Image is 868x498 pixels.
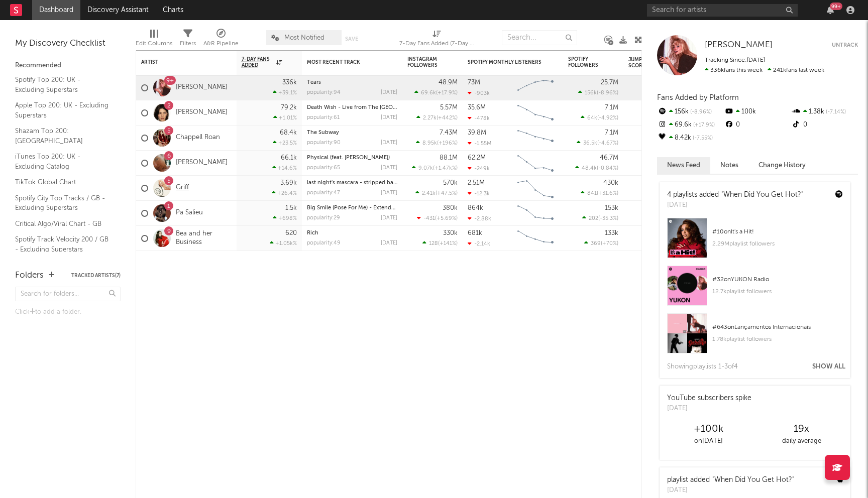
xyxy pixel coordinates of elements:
span: +5.69 % [437,216,456,221]
a: #32onYUKON Radio12.7kplaylist followers [660,266,850,313]
a: [PERSON_NAME] [705,40,773,50]
input: Search... [502,30,577,45]
span: 36.5k [583,141,597,146]
div: Most Recent Track [307,59,382,65]
div: The Subway [307,130,397,136]
span: +141 % [440,241,456,246]
div: ( ) [414,89,458,96]
div: popularity: 94 [307,90,341,95]
div: Spotify Followers [568,56,603,68]
span: 7-Day Fans Added [242,56,274,68]
input: Search for folders... [15,287,121,301]
div: 380k [443,205,458,211]
div: 19 x [755,423,848,435]
div: 7.1M [605,104,618,111]
div: ( ) [582,215,618,221]
div: 88.1M [440,155,458,161]
a: Tears [307,80,321,85]
div: 48.9M [439,79,458,86]
div: 864k [468,205,483,211]
div: My Discovery Checklist [15,38,121,50]
div: -2.14k [468,240,490,247]
div: 62.2M [468,155,486,161]
div: [DATE] [381,140,397,146]
a: Death Wish - Live from The [GEOGRAPHIC_DATA] [307,105,437,110]
div: 54.5 [628,207,669,219]
div: [DATE] [381,240,397,246]
button: Tracked Artists(7) [71,273,121,278]
div: A&R Pipeline [203,25,239,54]
svg: Chart title [513,75,558,100]
div: ( ) [577,140,618,146]
div: +100k [662,423,755,435]
span: -7.14 % [824,109,846,115]
a: "When Did You Get Hot?" [712,476,794,483]
div: 681k [468,230,482,236]
div: 75.9 [628,82,669,94]
div: ( ) [578,89,618,96]
span: -8.96 % [598,90,617,96]
div: -12.3k [468,190,490,197]
a: Physical (feat. [PERSON_NAME]) [307,155,390,161]
div: +14.6 % [272,165,297,171]
a: Bea and her Business [176,230,232,247]
div: +23.5 % [273,140,297,146]
span: 202 [589,216,598,221]
div: [DATE] [381,115,397,120]
div: on [DATE] [662,435,755,447]
div: last night's mascara - stripped back version [307,180,397,186]
div: [DATE] [667,485,794,495]
span: +17.9 % [692,122,715,128]
button: News Feed [657,157,710,174]
a: Rich [307,230,318,236]
div: 12.7k playlist followers [712,286,843,298]
div: Filters [180,25,196,54]
button: Show All [812,363,845,370]
a: Spotify City Top Tracks / GB - Excluding Superstars [15,193,111,213]
div: # 643 on Lançamentos Internacionais [712,321,843,333]
div: ( ) [415,190,458,196]
div: ( ) [412,165,458,171]
div: playlist added [667,475,794,485]
div: -903k [468,90,490,96]
span: +47.5 % [437,191,456,196]
div: [DATE] [667,404,751,414]
span: [PERSON_NAME] [705,41,773,49]
div: 79.2k [281,104,297,111]
div: ( ) [584,240,618,246]
button: Change History [748,157,816,174]
span: 48.4k [582,166,597,171]
span: 69.6k [421,90,436,96]
div: 58.2 [628,232,669,244]
div: 39.8M [468,130,486,136]
svg: Chart title [513,176,558,201]
div: 73.9 [628,132,669,144]
div: 1.38k [791,105,858,118]
a: [PERSON_NAME] [176,83,228,92]
div: daily average [755,435,848,447]
div: +26.4 % [272,190,297,196]
div: 156k [657,105,724,118]
div: 7.43M [440,130,458,136]
a: [PERSON_NAME] [176,159,228,167]
a: Griff [176,184,189,192]
div: Rich [307,230,397,236]
span: +1.47k % [435,166,456,171]
button: Save [345,36,358,42]
div: 2.29M playlist followers [712,238,843,250]
span: +196 % [439,141,456,146]
div: 336k [282,79,297,86]
div: 73.5 [628,107,669,119]
span: Fans Added by Platform [657,94,739,101]
div: 7.1M [605,130,618,136]
div: # 32 on YUKON Radio [712,274,843,286]
svg: Chart title [513,100,558,126]
span: +442 % [438,115,456,121]
div: 68.4k [280,130,297,136]
div: ( ) [575,165,618,171]
a: #10onIt's a Hit!2.29Mplaylist followers [660,218,850,266]
span: 2.41k [422,191,436,196]
span: 336k fans this week [705,67,763,73]
div: popularity: 65 [307,165,340,171]
span: 9.07k [418,166,433,171]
